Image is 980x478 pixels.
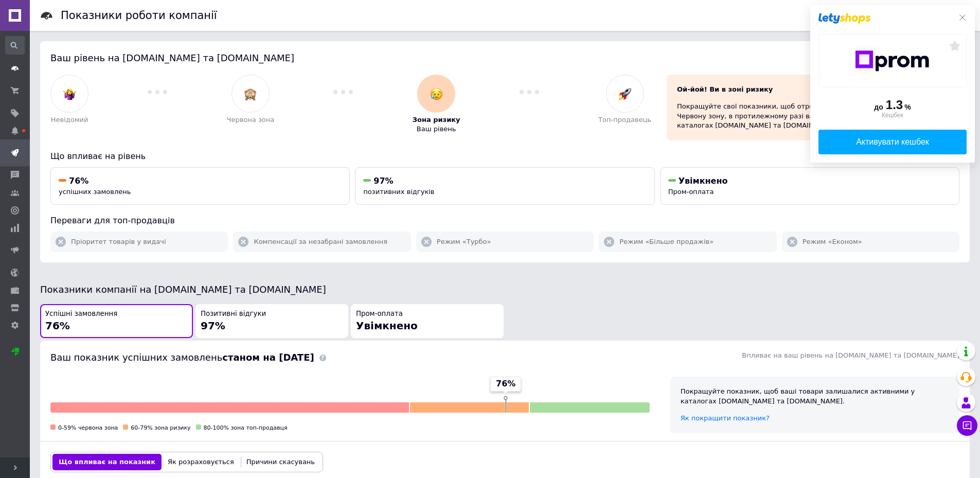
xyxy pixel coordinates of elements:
span: успішних замовлень [59,188,131,196]
span: 76% [45,320,70,332]
span: Режим «Більше продажів» [619,237,714,246]
span: Пріоритет товарів у видачі [71,237,166,246]
img: :rocket: [618,87,631,100]
span: Позитивні відгуки [201,309,266,319]
span: 97% [201,320,225,332]
a: Як покращити показник? [681,414,770,422]
span: 60-79% зона ризику [131,424,190,431]
span: Переваги для топ-продавців [50,216,175,225]
span: Ой-йой! Ви в зоні ризику [677,85,773,93]
img: :woman-shrugging: [63,87,76,100]
span: 0-59% червона зона [58,424,118,431]
span: 97% [373,176,393,186]
span: Пром-оплата [356,309,403,319]
button: Що впливає на показник [52,454,162,470]
div: Покращуйте свої показники, щоб отримувати переваги. Не опускайтеся в Червону зону, в протилежному... [677,102,949,130]
span: Увімкнено [679,176,728,186]
button: 97%позитивних відгуків [355,167,654,205]
span: 80-100% зона топ-продавця [204,424,288,431]
span: Що впливає на рівень [50,151,146,161]
button: Чат з покупцем [957,415,977,436]
div: Покращуйте показник, щоб ваші товари залишалися активними у каталогах [DOMAIN_NAME] та [DOMAIN_NA... [681,387,949,405]
span: Успішні замовлення [45,309,117,319]
span: Зона ризику [413,115,460,125]
img: :see_no_evil: [244,87,257,100]
span: Червона зона [227,115,275,125]
button: Позитивні відгуки97% [195,304,348,339]
button: Пром-оплатаУвімкнено [351,304,504,339]
button: Як розраховується [162,454,240,470]
b: станом на [DATE] [222,352,314,363]
span: Ваш рівень на [DOMAIN_NAME] та [DOMAIN_NAME] [50,52,294,63]
button: 76%успішних замовлень [50,167,350,205]
span: Топ-продавець [598,115,651,125]
span: Режим «Турбо» [437,237,491,246]
span: Ваш рівень [417,125,456,134]
span: Ваш показник успішних замовлень [50,352,314,363]
span: позитивних відгуків [363,188,434,196]
img: :disappointed_relieved: [430,87,443,100]
button: Причини скасувань [240,454,321,470]
span: Невідомий [51,115,88,125]
span: Впливає на ваш рівень на [DOMAIN_NAME] та [DOMAIN_NAME] [742,351,959,359]
span: Пром-оплата [668,188,714,196]
span: 76% [69,176,88,186]
button: УвімкненоПром-оплата [660,167,959,205]
span: Режим «Економ» [803,237,862,246]
span: Увімкнено [356,320,418,332]
span: Компенсації за незабрані замовлення [254,237,387,246]
h1: Показники роботи компанії [61,9,217,22]
button: Успішні замовлення76% [40,304,193,339]
span: 76% [496,378,515,390]
span: Показники компанії на [DOMAIN_NAME] та [DOMAIN_NAME] [40,284,326,295]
